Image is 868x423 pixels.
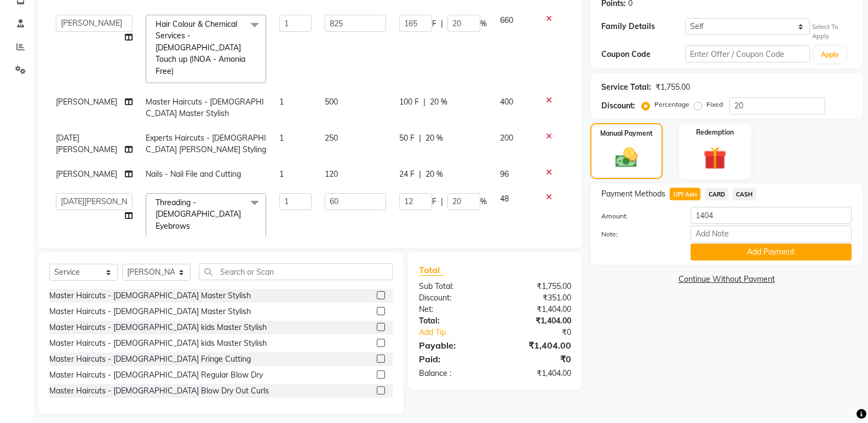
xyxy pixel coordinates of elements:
[430,96,447,108] span: 20 %
[411,281,495,292] div: Sub Total:
[419,264,444,276] span: Total
[426,169,443,180] span: 20 %
[49,385,269,397] div: Master Haircuts - [DEMOGRAPHIC_DATA] Blow Dry Out Curls
[441,196,443,207] span: |
[411,327,509,338] a: Add Tip
[600,129,653,138] label: Manual Payment
[656,82,690,93] div: ₹1,755.00
[411,339,495,352] div: Payable:
[419,169,421,180] span: |
[685,45,810,62] input: Enter Offer / Coupon Code
[691,225,852,242] input: Add Note
[500,169,509,179] span: 96
[411,292,495,304] div: Discount:
[601,21,685,32] div: Family Details
[654,100,689,109] label: Percentage
[509,327,579,338] div: ₹0
[146,169,241,179] span: Nails - Nail File and Cutting
[593,229,682,239] label: Note:
[279,169,284,179] span: 1
[432,196,436,207] span: F
[325,169,338,179] span: 120
[691,207,852,224] input: Amount
[199,263,393,280] input: Search or Scan
[696,144,734,173] img: _gift.svg
[56,97,117,107] span: [PERSON_NAME]
[495,281,579,292] div: ₹1,755.00
[49,369,263,381] div: Master Haircuts - [DEMOGRAPHIC_DATA] Regular Blow Dry
[174,66,179,76] a: x
[49,290,251,302] div: Master Haircuts - [DEMOGRAPHIC_DATA] Master Stylish
[325,97,338,107] span: 500
[593,274,860,285] a: Continue Without Payment
[495,315,579,327] div: ₹1,404.00
[279,133,284,143] span: 1
[670,188,700,200] span: UPI Axis
[325,133,338,143] span: 250
[601,49,685,60] div: Coupon Code
[423,96,426,108] span: |
[419,132,421,144] span: |
[56,133,117,154] span: [DATE][PERSON_NAME]
[608,145,645,171] img: _cash.svg
[691,244,852,260] button: Add Payment
[812,22,852,41] div: Select To Apply
[399,169,415,180] span: 24 F
[696,128,734,137] label: Redemption
[49,338,267,349] div: Master Haircuts - [DEMOGRAPHIC_DATA] kids Master Stylish
[441,18,443,30] span: |
[146,133,266,154] span: Experts Haircuts - [DEMOGRAPHIC_DATA] [PERSON_NAME] Styling
[733,188,756,200] span: CASH
[495,339,579,352] div: ₹1,404.00
[411,368,495,379] div: Balance :
[49,322,267,333] div: Master Haircuts - [DEMOGRAPHIC_DATA] kids Master Stylish
[399,96,419,108] span: 100 F
[190,221,195,231] a: x
[500,194,509,204] span: 48
[156,19,245,76] span: Hair Colour & Chemical Services - [DEMOGRAPHIC_DATA] Touch up (INOA - Amonia Free)
[495,304,579,315] div: ₹1,404.00
[705,188,728,200] span: CARD
[601,100,635,112] div: Discount:
[432,18,436,30] span: F
[411,352,495,366] div: Paid:
[399,132,415,144] span: 50 F
[411,304,495,315] div: Net:
[706,100,723,109] label: Fixed
[500,15,513,25] span: 660
[49,354,251,365] div: Master Haircuts - [DEMOGRAPHIC_DATA] Fringe Cutting
[480,18,487,30] span: %
[593,211,682,221] label: Amount:
[156,198,241,231] span: Threading - [DEMOGRAPHIC_DATA] Eyebrows
[601,188,665,200] span: Payment Methods
[411,315,495,327] div: Total:
[495,352,579,366] div: ₹0
[146,97,264,118] span: Master Haircuts - [DEMOGRAPHIC_DATA] Master Stylish
[814,47,846,63] button: Apply
[426,132,443,144] span: 20 %
[56,169,117,179] span: [PERSON_NAME]
[601,82,651,93] div: Service Total:
[495,368,579,379] div: ₹1,404.00
[49,306,251,317] div: Master Haircuts - [DEMOGRAPHIC_DATA] Master Stylish
[279,97,284,107] span: 1
[495,292,579,304] div: ₹351.00
[500,133,513,143] span: 200
[480,196,487,207] span: %
[500,97,513,107] span: 400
